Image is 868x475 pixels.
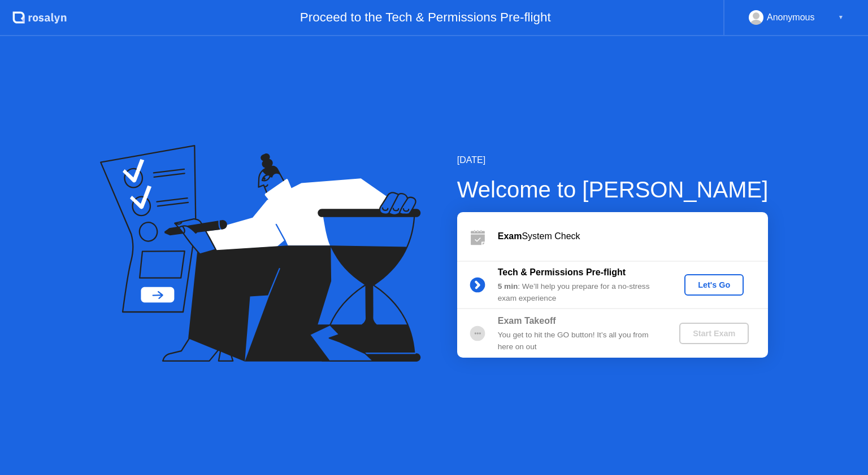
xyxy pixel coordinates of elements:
[838,10,844,25] div: ▼
[684,329,744,338] div: Start Exam
[498,230,768,243] div: System Check
[457,173,769,206] div: Welcome to [PERSON_NAME]
[689,280,739,289] div: Let's Go
[498,281,661,304] div: : We’ll help you prepare for a no-stress exam experience
[498,231,522,241] b: Exam
[498,267,626,277] b: Tech & Permissions Pre-flight
[498,329,661,353] div: You get to hit the GO button! It’s all you from here on out
[767,10,815,25] div: Anonymous
[679,323,749,344] button: Start Exam
[684,274,744,296] button: Let's Go
[498,282,518,291] b: 5 min
[457,153,769,167] div: [DATE]
[498,316,556,326] b: Exam Takeoff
